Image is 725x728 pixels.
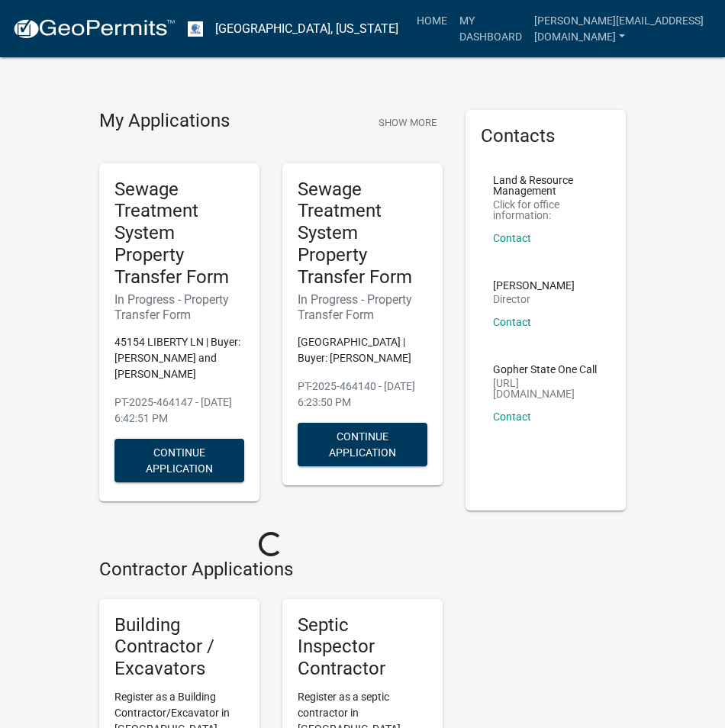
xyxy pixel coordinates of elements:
h6: In Progress - Property Transfer Form [114,292,244,321]
p: PT-2025-464147 - [DATE] 6:42:51 PM [114,395,244,427]
p: [PERSON_NAME] [493,280,575,291]
a: My Dashboard [453,6,528,51]
a: [GEOGRAPHIC_DATA], [US_STATE] [215,16,398,42]
img: Otter Tail County, Minnesota [188,21,203,37]
button: Show More [372,110,443,135]
p: [URL][DOMAIN_NAME] [493,378,598,399]
a: [PERSON_NAME][EMAIL_ADDRESS][DOMAIN_NAME] [528,6,713,51]
p: Click for office information: [493,199,598,221]
h5: Building Contractor / Excavators [114,614,244,680]
a: Home [411,6,453,35]
h5: Sewage Treatment System Property Transfer Form [298,179,427,288]
p: [GEOGRAPHIC_DATA] | Buyer: [PERSON_NAME] [298,334,427,366]
p: Land & Resource Management [493,175,598,196]
h4: Contractor Applications [99,559,443,581]
h5: Contacts [481,125,611,147]
p: 45154 LIBERTY LN | Buyer: [PERSON_NAME] and [PERSON_NAME] [114,334,244,382]
h5: Septic Inspector Contractor [298,614,427,680]
h6: In Progress - Property Transfer Form [298,292,427,321]
h4: My Applications [99,110,230,133]
p: PT-2025-464140 - [DATE] 6:23:50 PM [298,378,427,411]
h5: Sewage Treatment System Property Transfer Form [114,179,244,288]
p: Director [493,294,575,304]
a: Contact [493,232,531,244]
p: Gopher State One Call [493,364,598,375]
button: Continue Application [298,423,427,466]
a: Contact [493,316,531,328]
a: Contact [493,411,531,423]
button: Continue Application [114,439,244,482]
